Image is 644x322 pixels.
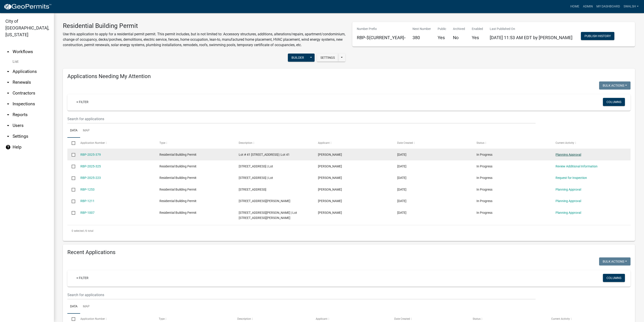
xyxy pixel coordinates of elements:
[453,35,465,40] h5: No
[472,138,551,149] datatable-header-cell: Status
[397,188,406,191] span: 07/16/2024
[318,199,342,203] span: Madison McGuigan
[556,211,581,214] a: Planning Approval
[599,81,631,90] button: Bulk Actions
[556,188,581,191] a: Planning Approval
[159,153,196,156] span: Residential Building Permit
[622,2,640,11] a: swalsh
[581,32,614,40] button: Publish History
[318,153,342,156] span: Michael D Whalen
[453,27,465,31] p: Archived
[67,299,80,314] a: Data
[318,211,342,214] span: greg furnish
[72,229,86,232] span: 0 selected /
[476,199,492,203] span: In Progress
[80,188,95,191] a: RBP-1253
[5,123,11,128] i: arrow_drop_down
[5,101,11,107] i: arrow_drop_down
[67,249,631,256] h4: Recent Applications
[237,317,251,320] span: Description
[599,257,631,266] button: Bulk Actions
[159,164,196,168] span: Residential Building Permit
[581,35,614,38] wm-modal-confirm: Workflow Publish History
[67,114,536,124] input: Search for applications
[314,138,393,149] datatable-header-cell: Applicant
[556,176,587,180] a: Request for Inspection
[397,176,406,180] span: 06/12/2025
[239,188,266,191] span: 5500 Buckthorne Dr | Lot
[239,141,252,144] span: Description
[318,164,342,168] span: Jonathan Camilotto
[397,153,406,156] span: 10/09/2025
[288,54,308,62] button: Builder
[80,317,105,320] span: Application Number
[476,188,492,191] span: In Progress
[5,90,11,96] i: arrow_drop_down
[73,98,92,106] a: + Filter
[234,138,314,149] datatable-header-cell: Description
[412,27,431,31] p: Next Number
[5,69,11,74] i: arrow_drop_down
[80,299,92,314] a: Map
[239,211,297,220] span: 5616 Bailey Grant Rd. | Lot 412 old stoner place
[476,141,484,144] span: Status
[80,153,101,156] a: RBP-2025-379
[239,199,290,203] span: 1952 Fisher Lane | Lot 13
[357,35,406,40] h5: RBP-${CURRENT_YEAR}-
[67,138,76,149] datatable-header-cell: Select
[316,317,327,320] span: Applicant
[67,73,631,80] h4: Applications Needing My Attention
[67,124,80,138] a: Data
[80,199,95,203] a: RBP-1211
[239,153,290,156] span: Lot # 41 2323 Charlestown Pike Jeffersonville, IN 47130 | Lot 41
[476,176,492,180] span: In Progress
[318,188,342,191] span: Robyn Wall
[473,317,481,320] span: Status
[556,199,581,203] a: Planning Approval
[472,35,483,40] h5: Yes
[556,141,574,144] span: Current Activity
[155,138,234,149] datatable-header-cell: Type
[412,35,431,40] h5: 380
[357,27,406,31] p: Number Prefix
[317,54,338,62] button: Settings
[80,164,101,168] a: RBP-2025-325
[80,124,92,138] a: Map
[397,141,413,144] span: Date Created
[159,211,196,214] span: Residential Building Permit
[595,2,622,11] a: My Dashboard
[5,80,11,85] i: arrow_drop_down
[393,138,472,149] datatable-header-cell: Date Created
[476,211,492,214] span: In Progress
[239,176,273,180] span: 924 Meigs Avenue | Lot
[490,27,572,31] p: Last Published On
[80,211,95,214] a: RBP-1007
[397,199,406,203] span: 06/14/2024
[397,164,406,168] span: 08/25/2025
[5,112,11,117] i: arrow_drop_down
[476,153,492,156] span: In Progress
[63,32,346,48] p: Use this application to apply for a residential permit permit. This permit includes, but is not l...
[318,141,330,144] span: Applicant
[73,274,92,282] a: + Filter
[569,2,581,11] a: Home
[5,134,11,139] i: arrow_drop_down
[159,141,165,144] span: Type
[318,176,342,180] span: Shelby Walsh
[581,2,595,11] a: Admin
[159,199,196,203] span: Residential Building Permit
[67,225,631,236] div: 6 total
[397,211,406,214] span: 03/05/2024
[603,274,625,282] button: Columns
[472,27,483,31] p: Enabled
[239,164,273,168] span: 1005 Presidential Place | Lot
[476,164,492,168] span: In Progress
[67,290,536,299] input: Search for applications
[551,317,570,320] span: Current Activity
[159,317,165,320] span: Type
[556,164,598,168] a: Review Additional Information
[490,35,572,40] span: [DATE] 11:53 AM EDT by [PERSON_NAME]
[159,188,196,191] span: Residential Building Permit
[159,176,196,180] span: Residential Building Permit
[76,138,155,149] datatable-header-cell: Application Number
